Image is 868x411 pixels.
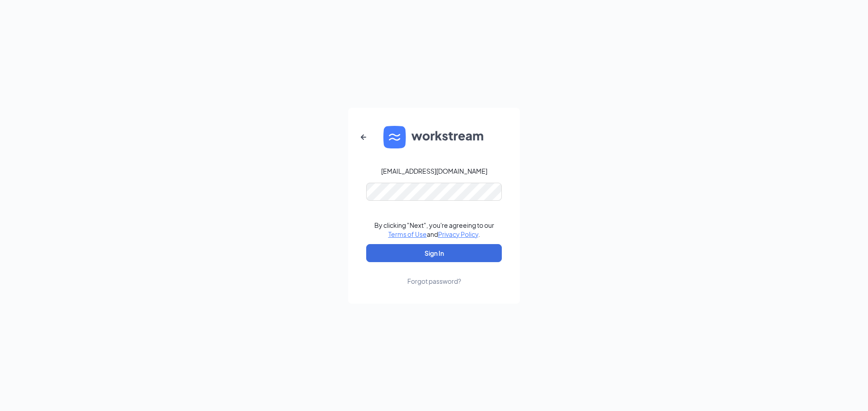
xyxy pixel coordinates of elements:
[358,132,369,143] svg: ArrowLeftNew
[353,126,374,148] button: ArrowLeftNew
[383,126,485,148] img: WS logo and Workstream text
[381,166,487,175] div: [EMAIL_ADDRESS][DOMAIN_NAME]
[366,244,502,262] button: Sign In
[388,230,427,238] a: Terms of Use
[374,221,494,239] div: By clicking "Next", you're agreeing to our and .
[438,230,478,238] a: Privacy Policy
[407,277,461,286] div: Forgot password?
[407,262,461,286] a: Forgot password?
